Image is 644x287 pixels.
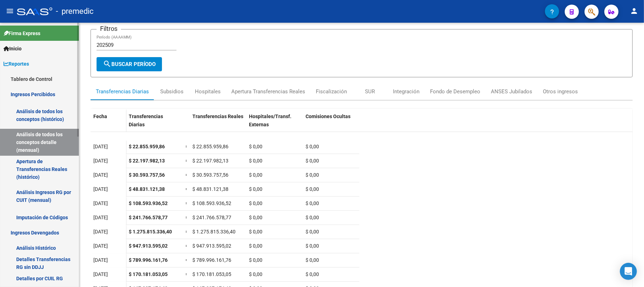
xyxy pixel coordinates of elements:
span: = [185,271,188,277]
div: Open Intercom Messenger [620,263,637,280]
span: $ 0,00 [249,243,262,249]
span: $ 789.996.161,76 [192,257,231,263]
span: $ 0,00 [249,144,262,149]
span: $ 22.855.959,86 [129,144,165,149]
span: [DATE] [93,257,108,263]
span: $ 241.766.578,77 [129,215,168,220]
span: [DATE] [93,215,108,220]
span: $ 0,00 [306,229,319,234]
span: - premedic [56,4,94,19]
span: [DATE] [93,243,108,249]
span: Reportes [4,60,29,68]
mat-icon: person [630,7,638,15]
span: $ 0,00 [249,186,262,192]
span: [DATE] [93,144,108,149]
datatable-header-cell: Transferencias Diarias [126,109,182,139]
span: $ 0,00 [306,200,319,206]
span: Transferencias Diarias [129,114,163,127]
span: Hospitales/Transf. Externas [249,114,291,127]
datatable-header-cell: Hospitales/Transf. Externas [246,109,303,139]
span: = [185,172,188,178]
span: = [185,144,188,149]
span: $ 30.593.757,56 [129,172,165,178]
span: = [185,158,188,164]
span: Firma Express [4,29,40,37]
span: $ 0,00 [249,257,262,263]
span: [DATE] [93,186,108,192]
span: $ 0,00 [306,257,319,263]
span: Buscar Período [103,61,156,67]
div: Subsidios [160,88,184,95]
span: = [185,200,188,206]
span: $ 30.593.757,56 [192,172,228,178]
span: $ 22.197.982,13 [129,158,165,164]
span: [DATE] [93,200,108,206]
span: $ 1.275.815.336,40 [129,229,172,234]
span: $ 241.766.578,77 [192,215,231,220]
span: $ 1.275.815.336,40 [192,229,236,234]
span: $ 0,00 [306,215,319,220]
span: $ 0,00 [249,172,262,178]
h3: Filtros [97,24,121,34]
span: $ 0,00 [306,186,319,192]
div: Integración [393,88,419,95]
div: Hospitales [195,88,221,95]
div: Apertura Transferencias Reales [231,88,305,95]
span: = [185,257,188,263]
span: $ 0,00 [306,144,319,149]
span: $ 0,00 [249,158,262,164]
span: = [185,243,188,249]
span: $ 22.197.982,13 [192,158,228,164]
datatable-header-cell: Transferencias Reales [190,109,246,139]
span: $ 789.996.161,76 [129,257,168,263]
div: SUR [365,88,375,95]
datatable-header-cell: Comisiones Ocultas [303,109,359,139]
span: [DATE] [93,271,108,277]
span: = [185,186,188,192]
span: $ 0,00 [306,271,319,277]
span: $ 0,00 [249,200,262,206]
span: $ 0,00 [249,215,262,220]
mat-icon: search [103,60,111,68]
div: ANSES Jubilados [491,88,532,95]
span: $ 108.593.936,52 [192,200,231,206]
span: [DATE] [93,158,108,164]
span: $ 22.855.959,86 [192,144,228,149]
datatable-header-cell: Fecha [91,109,126,139]
span: Fecha [93,114,107,119]
div: Transferencias Diarias [96,88,149,95]
span: = [185,229,188,234]
span: = [185,215,188,220]
span: $ 170.181.053,05 [129,271,168,277]
span: $ 0,00 [249,229,262,234]
div: Fondo de Desempleo [430,88,480,95]
span: $ 170.181.053,05 [192,271,231,277]
button: Buscar Período [97,57,162,71]
span: $ 947.913.595,02 [129,243,168,249]
span: [DATE] [93,172,108,178]
span: $ 0,00 [306,158,319,164]
span: $ 48.831.121,38 [129,186,165,192]
span: $ 0,00 [306,243,319,249]
span: Transferencias Reales [192,114,243,119]
mat-icon: menu [6,7,14,15]
span: $ 108.593.936,52 [129,200,168,206]
div: Fiscalización [316,88,347,95]
span: [DATE] [93,229,108,234]
span: $ 947.913.595,02 [192,243,231,249]
div: Otros ingresos [543,88,578,95]
span: $ 0,00 [249,271,262,277]
span: $ 48.831.121,38 [192,186,228,192]
span: $ 0,00 [306,172,319,178]
span: Comisiones Ocultas [306,114,350,119]
span: Inicio [4,45,22,53]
